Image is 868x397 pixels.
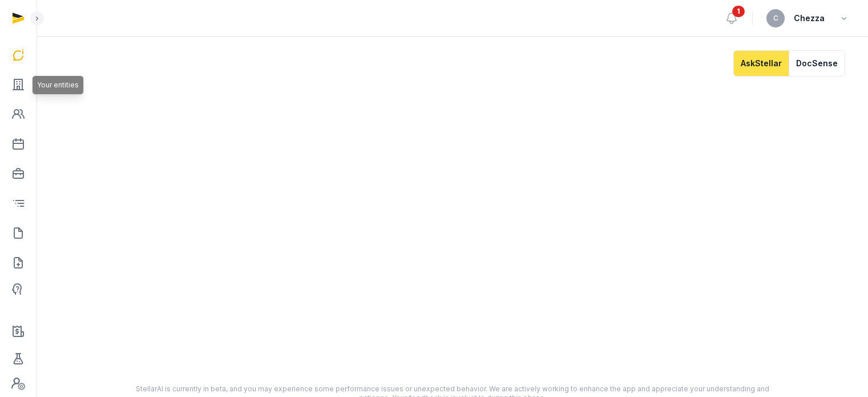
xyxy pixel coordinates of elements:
[789,50,845,77] button: DocSense
[773,15,778,22] span: C
[794,11,825,25] span: Chezza
[766,9,785,27] button: C
[733,50,789,77] button: AskStellar
[732,6,745,17] span: 1
[37,81,79,90] span: Your entities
